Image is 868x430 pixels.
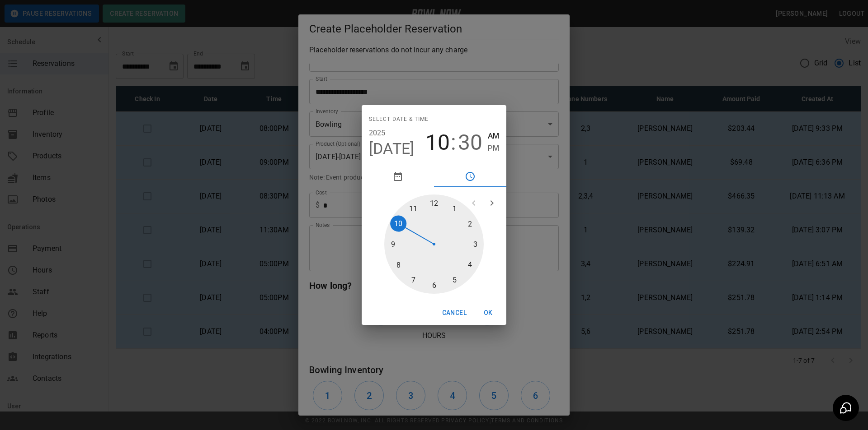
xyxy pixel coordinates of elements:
button: [DATE] [369,139,415,158]
span: : [451,130,456,155]
button: pick time [434,166,506,187]
button: 10 [425,130,450,155]
button: 2025 [369,127,386,139]
button: OK [474,305,503,321]
button: open next view [483,194,501,212]
span: Select date & time [369,112,429,127]
button: pick date [362,166,434,187]
button: AM [488,130,499,142]
button: PM [488,142,499,154]
button: 30 [458,130,482,155]
button: Cancel [439,305,470,321]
